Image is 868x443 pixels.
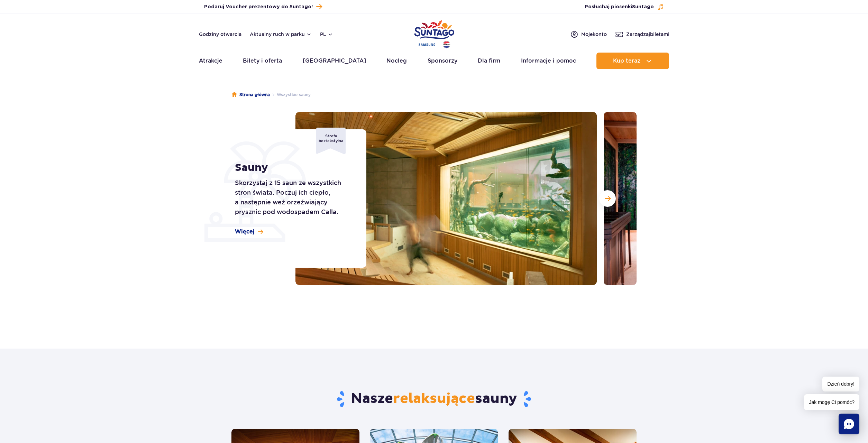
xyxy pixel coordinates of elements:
a: Bilety i oferta [243,53,282,69]
span: Więcej [235,228,255,236]
a: [GEOGRAPHIC_DATA] [303,53,366,69]
span: Dzień dobry! [822,377,859,391]
span: Podaruj Voucher prezentowy do Suntago! [204,3,313,10]
img: Sauna w strefie Relax z dużym akwarium na ścianie, przytulne wnętrze i drewniane ławki [295,112,597,285]
button: pl [320,31,333,38]
button: Kup teraz [596,53,669,69]
span: Suntago [632,4,654,9]
span: Jak mogę Ci pomóc? [804,394,859,410]
a: Sponsorzy [428,53,457,69]
button: Posłuchaj piosenkiSuntago [585,3,664,10]
li: Wszystkie sauny [270,91,311,98]
span: Posłuchaj piosenki [585,3,654,10]
h2: Nasze sauny [231,390,637,408]
a: Informacje i pomoc [521,53,576,69]
h1: Sauny [235,161,351,174]
a: Strona główna [232,91,270,98]
a: Podaruj Voucher prezentowy do Suntago! [204,2,322,11]
a: Więcej [235,228,263,236]
p: Skorzystaj z 15 saun ze wszystkich stron świata. Poczuj ich ciepło, a następnie weź orzeźwiający ... [235,178,351,217]
button: Następny slajd [599,190,616,207]
div: Strefa beztekstylna [316,128,346,154]
span: relaksujące [393,390,475,407]
a: Dla firm [478,53,500,69]
button: Aktualny ruch w parku [250,31,312,37]
a: Mojekonto [570,30,607,38]
a: Park of Poland [414,17,454,49]
span: Zarządzaj biletami [626,31,669,38]
span: Moje konto [581,31,607,38]
div: Chat [839,414,859,434]
a: Nocleg [386,53,407,69]
a: Godziny otwarcia [199,31,241,38]
a: Atrakcje [199,53,222,69]
a: Zarządzajbiletami [615,30,669,38]
span: Kup teraz [613,58,640,64]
